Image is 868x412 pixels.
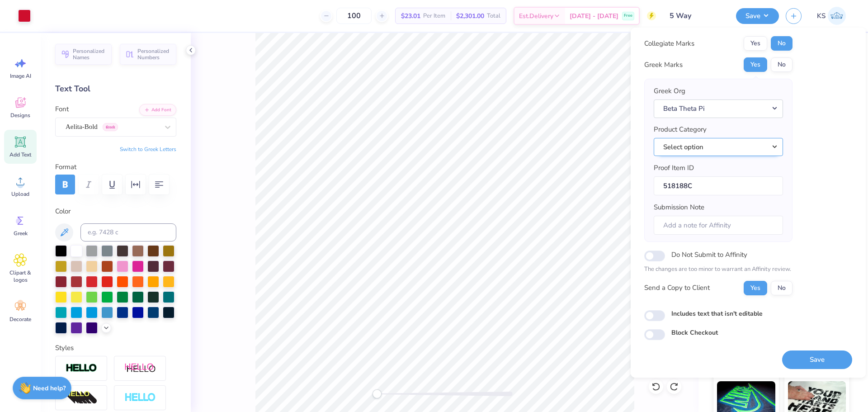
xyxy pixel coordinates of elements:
img: Negative Space [124,393,156,403]
span: Greek [14,230,28,237]
span: Free [624,13,632,19]
button: Save [782,350,852,369]
span: Designs [10,112,30,119]
button: Yes [744,281,767,295]
span: $23.01 [401,11,420,21]
strong: Need help? [33,384,66,393]
span: KS [817,11,826,21]
button: Switch to Greek Letters [120,146,176,153]
button: Save [736,8,779,24]
button: No [771,281,793,295]
div: Accessibility label [373,389,382,398]
button: No [771,57,793,72]
span: Personalized Numbers [137,48,171,61]
img: Shadow [124,363,156,374]
label: Do Not Submit to Affinity [671,249,747,260]
button: Personalized Numbers [120,44,176,65]
input: – – [336,8,372,24]
label: Submission Note [654,202,704,213]
span: Est. Delivery [519,11,553,21]
a: KS [813,7,850,25]
label: Greek Org [654,86,685,96]
button: Personalized Names [55,44,112,65]
span: Decorate [9,316,31,323]
span: Total [487,11,500,21]
span: $2,301.00 [456,11,484,21]
label: Font [55,104,69,114]
span: Per Item [423,11,445,21]
img: Kath Sales [828,7,846,25]
span: Add Text [9,151,31,158]
div: Text Tool [55,83,176,95]
button: Add Font [139,104,176,116]
span: Upload [11,190,29,198]
label: Proof Item ID [654,163,694,173]
button: No [771,36,793,51]
button: Select option [654,138,783,156]
label: Includes text that isn't editable [671,309,763,318]
span: Personalized Names [73,48,106,61]
p: The changes are too minor to warrant an Affinity review. [644,265,793,274]
img: 3D Illusion [66,391,97,405]
button: Beta Theta Pi [654,99,783,118]
input: e.g. 7428 c [80,223,176,242]
span: Image AI [10,72,31,80]
input: Add a note for Affinity [654,216,783,235]
label: Format [55,162,176,172]
div: Collegiate Marks [644,38,694,49]
label: Product Category [654,124,707,135]
button: Yes [744,36,767,51]
button: Yes [744,57,767,72]
span: [DATE] - [DATE] [570,11,618,21]
label: Styles [55,343,74,353]
label: Color [55,206,176,217]
input: Untitled Design [663,7,729,25]
label: Block Checkout [671,328,718,337]
span: Clipart & logos [5,269,35,284]
img: Stroke [66,363,97,374]
div: Send a Copy to Client [644,283,710,293]
div: Greek Marks [644,60,683,70]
